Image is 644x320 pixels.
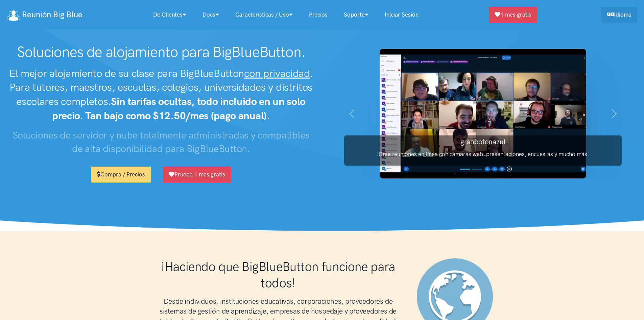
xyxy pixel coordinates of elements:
p: ¡Cree reuniones en línea con cámaras web, presentaciones, encuestas y mucho más! [344,150,622,159]
a: Iniciar sesión [377,7,427,22]
img: Captura de pantalla de BigBlueButton [380,49,586,178]
a: Características / uso [227,7,301,22]
a: Idioma [601,7,637,23]
a: Prueba 1 mes gratis [163,167,231,183]
strong: Sin tarifas ocultas, todo incluido en un solo precio. Tan bajo como $12.50/mes (pago anual). [52,95,306,122]
h2: El mejor alojamiento de su clase para BigBlueButton . Para tutores, maestros, escuelas, colegios,... [7,66,315,123]
a: 1 mes gratis [489,7,537,23]
h3: granbotonazul [344,137,622,147]
h1: ¡Haciendo que BigBlueButton funcione para todos! [153,258,403,291]
a: Docs [194,7,227,22]
img: logo [7,10,20,21]
a: Precios [301,7,336,22]
h3: Soluciones de servidor y nube totalmente administradas y compatibles de alta disponibilidad para ... [7,128,315,156]
a: De clientes [145,7,194,22]
a: Compra / Precios [91,167,151,183]
h1: Soluciones de alojamiento para BigBlueButton. [7,43,315,61]
a: Reunión Big Blue [7,7,82,22]
u: con privacidad [244,67,310,80]
a: Soporte [336,7,377,22]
